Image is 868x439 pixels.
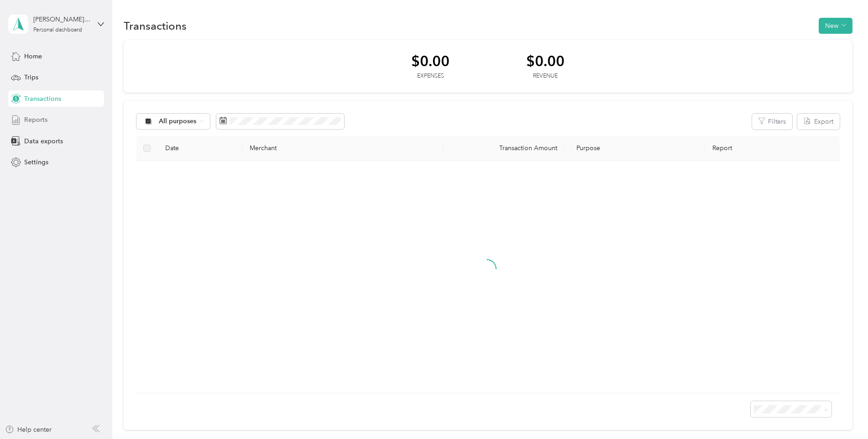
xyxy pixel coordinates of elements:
span: Reports [24,115,47,125]
button: Filters [752,114,792,130]
div: Personal dashboard [33,27,82,33]
button: New [819,18,852,34]
button: Export [797,114,840,130]
div: Expenses [411,72,450,80]
th: Merchant [242,136,444,161]
div: Revenue [526,72,565,80]
span: Home [24,52,42,61]
div: $0.00 [411,53,450,69]
span: All purposes [159,118,197,125]
th: Transaction Amount [444,136,565,161]
span: Purpose [572,144,601,152]
span: Settings [24,157,48,167]
div: $0.00 [526,53,565,69]
th: Report [705,136,839,161]
span: Trips [24,73,38,82]
button: Help center [5,425,52,434]
span: Transactions [24,94,61,104]
div: [PERSON_NAME][EMAIL_ADDRESS][PERSON_NAME][DOMAIN_NAME] [33,15,90,24]
th: Date [158,136,242,161]
iframe: Everlance-gr Chat Button Frame [817,388,868,439]
h1: Transactions [124,21,187,31]
span: Data exports [24,136,63,146]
